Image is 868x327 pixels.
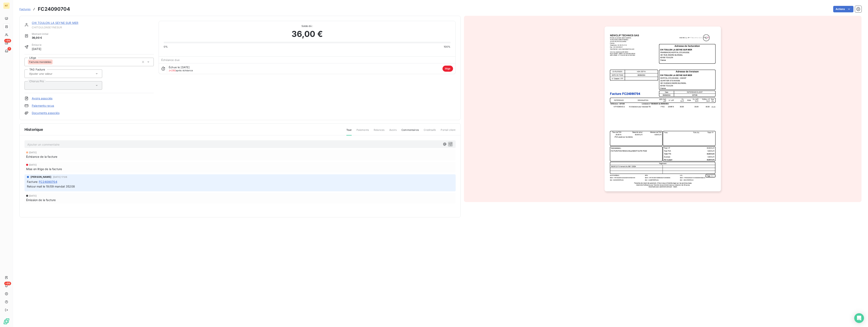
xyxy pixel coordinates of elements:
[424,128,436,135] span: Creditsafe
[26,167,62,171] span: Mise en litige de la facture
[19,7,31,11] a: Factures
[27,185,75,188] span: Retour mail le 19/09 mandat 35208
[605,27,721,191] img: invoice_thumbnail
[389,128,397,135] span: Avoirs
[26,198,56,202] span: Émission de la facture
[4,282,11,285] span: +99
[29,151,37,154] span: [DATE]
[32,26,154,29] span: CHITOULONSEYNESUR
[444,45,451,49] span: 100%
[32,111,59,115] a: Documents associés
[357,128,369,135] span: Paiements
[854,313,864,323] div: Open Intercom Messenger
[169,69,193,72] span: après échéance
[3,48,10,54] a: 7
[292,28,323,40] span: 36,00 €
[346,128,352,135] span: Tout
[7,47,11,51] span: 7
[32,21,78,24] a: CHI TOULON LA SEYNE SUR MER
[374,128,384,135] span: Relances
[32,36,48,40] span: 36,00 €
[161,58,180,62] span: Échéance due
[401,128,419,135] span: Commentaires
[32,47,41,51] span: [DATE]
[31,175,51,179] span: [PERSON_NAME]
[24,127,43,132] span: Historique
[164,24,450,28] span: Solde dû :
[4,39,11,43] span: +99
[3,318,10,325] img: Logo LeanPay
[3,2,10,9] div: NT
[833,6,853,12] button: Actions
[32,43,41,47] span: Émise le
[26,154,57,159] span: Échéance de la facture
[32,104,54,108] a: Paiements reçus
[169,66,190,69] span: Échue le [DATE]
[29,164,37,166] span: [DATE]
[19,7,31,11] span: Factures
[29,61,51,63] span: Factures mandatées
[442,66,453,72] span: litige
[53,176,67,178] span: [DATE] 17:06
[39,180,57,184] span: FC24090704
[32,96,52,100] a: Avoirs associés
[164,45,168,49] span: 0%
[38,5,70,13] h3: FC24090704
[3,40,10,46] a: +99
[32,32,48,36] span: Montant initial
[27,180,38,184] span: Facture :
[441,128,455,135] span: Portail client
[169,69,176,72] span: J+292
[29,195,37,197] span: [DATE]
[29,72,69,76] input: Ajouter une valeur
